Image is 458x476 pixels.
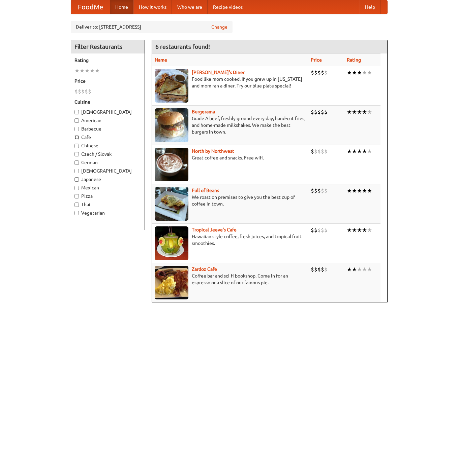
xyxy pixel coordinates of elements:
[74,88,78,95] li: $
[155,233,305,247] p: Hawaiian style coffee, fresh juices, and tropical fruit smoothies.
[192,70,245,75] a: [PERSON_NAME]'s Diner
[367,108,372,116] li: ★
[155,272,305,286] p: Coffee bar and sci-fi bookshop. Come in for an espresso or a slice of our famous pie.
[74,152,79,156] input: Czech / Slovak
[74,144,79,148] input: Chinese
[367,187,372,194] li: ★
[347,69,352,76] li: ★
[81,88,85,95] li: $
[155,76,305,89] p: Food like mom cooked, if you grew up in [US_STATE] and mom ran a diner. Try our blue plate special!
[74,160,79,165] input: German
[352,148,357,155] li: ★
[74,117,141,124] label: American
[357,69,362,76] li: ★
[321,148,324,155] li: $
[74,201,141,208] label: Thai
[155,266,188,299] img: zardoz.jpg
[133,0,172,14] a: How it works
[362,148,367,155] li: ★
[90,67,95,74] li: ★
[357,187,362,194] li: ★
[74,210,141,216] label: Vegetarian
[347,108,352,116] li: ★
[362,266,367,273] li: ★
[314,226,317,234] li: $
[155,148,188,181] img: north.jpg
[314,108,317,116] li: $
[192,109,215,114] a: Burgerama
[314,187,317,194] li: $
[367,266,372,273] li: ★
[311,69,314,76] li: $
[347,187,352,194] li: ★
[155,43,210,50] ng-pluralize: 6 restaurants found!
[357,266,362,273] li: ★
[367,69,372,76] li: ★
[347,148,352,155] li: ★
[324,187,328,194] li: $
[317,187,321,194] li: $
[192,148,234,154] a: North by Northwest
[362,226,367,234] li: ★
[360,0,380,14] a: Help
[324,266,328,273] li: $
[74,194,79,198] input: Pizza
[208,0,248,14] a: Recipe videos
[74,125,141,132] label: Barbecue
[321,266,324,273] li: $
[321,69,324,76] li: $
[324,108,328,116] li: $
[324,69,328,76] li: $
[311,226,314,234] li: $
[74,169,79,173] input: [DEMOGRAPHIC_DATA]
[317,266,321,273] li: $
[314,148,317,155] li: $
[311,187,314,194] li: $
[347,226,352,234] li: ★
[74,57,141,64] h5: Rating
[317,226,321,234] li: $
[74,110,79,114] input: [DEMOGRAPHIC_DATA]
[324,148,328,155] li: $
[314,69,317,76] li: $
[192,266,217,272] b: Zardoz Cafe
[74,109,141,115] label: [DEMOGRAPHIC_DATA]
[367,148,372,155] li: ★
[74,67,80,74] li: ★
[352,187,357,194] li: ★
[85,88,88,95] li: $
[110,0,133,14] a: Home
[352,226,357,234] li: ★
[311,57,322,63] a: Price
[155,226,188,260] img: jeeves.jpg
[352,266,357,273] li: ★
[155,57,167,63] a: Name
[74,211,79,215] input: Vegetarian
[362,108,367,116] li: ★
[321,187,324,194] li: $
[74,99,141,105] h5: Cuisine
[74,135,79,140] input: Cafe
[74,159,141,166] label: German
[74,184,141,191] label: Mexican
[74,177,79,182] input: Japanese
[192,227,237,232] a: Tropical Jeeve's Cafe
[155,115,305,135] p: Grade A beef, freshly ground every day, hand-cut fries, and home-made milkshakes. We make the bes...
[317,69,321,76] li: $
[155,69,188,103] img: sallys.jpg
[155,108,188,142] img: burgerama.jpg
[95,67,100,74] li: ★
[74,127,79,131] input: Barbecue
[211,24,227,30] a: Change
[314,266,317,273] li: $
[357,226,362,234] li: ★
[74,151,141,157] label: Czech / Slovak
[192,188,219,193] b: Full of Beans
[74,186,79,190] input: Mexican
[347,266,352,273] li: ★
[317,148,321,155] li: $
[74,176,141,183] label: Japanese
[311,266,314,273] li: $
